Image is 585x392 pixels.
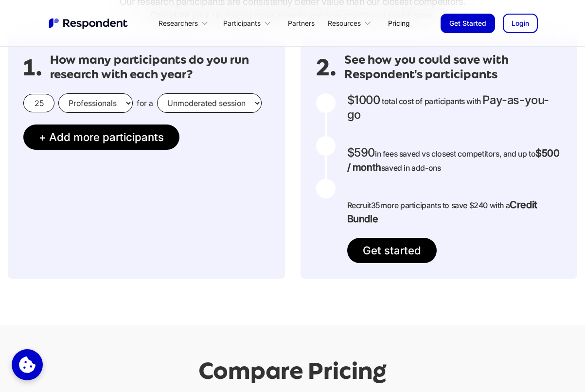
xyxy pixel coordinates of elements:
[153,12,217,35] div: Researchers
[347,93,380,107] span: $1000
[441,14,495,33] a: Get Started
[347,238,437,263] a: Get started
[49,130,164,143] span: Add more participants
[198,357,387,384] h2: Compare Pricing
[322,12,380,35] div: Resources
[217,12,280,35] div: Participants
[48,17,130,30] a: home
[371,200,380,210] span: 35
[347,93,549,122] span: Pay-as-you-go
[48,17,130,30] img: Untitled UI logotext
[347,147,560,173] strong: $500 / month
[347,145,375,160] span: $590
[137,98,153,108] span: for a
[50,53,269,82] h3: How many participants do you run research with each year?
[344,53,562,82] h3: See how you could save with Respondent's participants
[503,14,538,33] a: Login
[347,146,562,175] p: in fees saved vs closest competitors, and up to saved in add-ons
[316,63,337,72] span: 2.
[280,12,322,35] a: Partners
[39,130,46,143] span: +
[23,125,179,150] button: + Add more participants
[159,18,198,28] div: Researchers
[328,18,361,28] div: Resources
[382,96,481,106] span: total cost of participants with
[23,63,42,72] span: 1.
[380,12,417,35] a: Pricing
[223,18,261,28] div: Participants
[347,198,562,226] p: Recruit more participants to save $240 with a
[347,199,537,225] strong: Credit Bundle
